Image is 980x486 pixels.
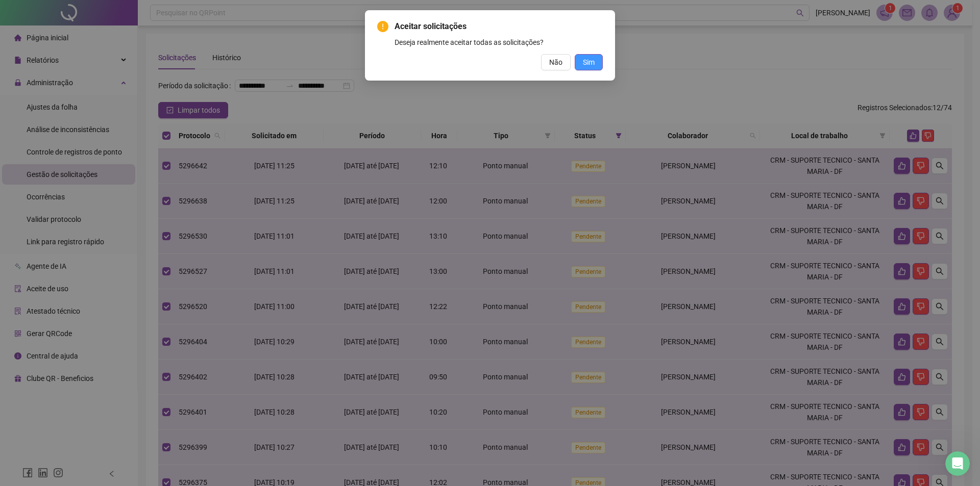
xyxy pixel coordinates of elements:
[541,54,571,70] button: Não
[549,57,562,68] span: Não
[945,451,970,476] iframe: Intercom live chat
[377,21,388,32] span: exclamation-circle
[395,20,603,33] span: Aceitar solicitações
[395,37,603,48] div: Deseja realmente aceitar todas as solicitações?
[575,54,603,70] button: Sim
[583,57,595,68] span: Sim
